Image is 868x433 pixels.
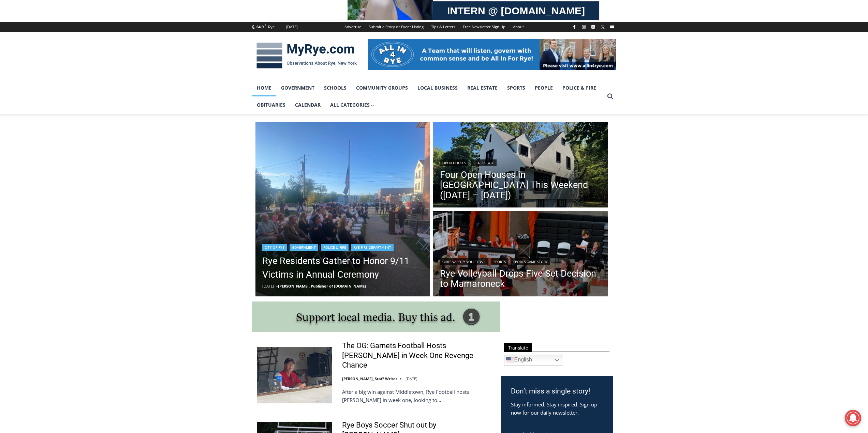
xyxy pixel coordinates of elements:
[433,211,608,298] a: Read More Rye Volleyball Drops Five-Set Decision to Mamaroneck
[491,258,508,265] a: Sports
[276,79,319,96] a: Government
[268,24,275,30] div: Rye
[509,22,528,32] a: About
[262,283,274,289] time: [DATE]
[341,22,528,32] nav: Secondary Navigation
[172,0,322,66] div: "[PERSON_NAME] and I covered the [DATE] Parade, which was a really eye opening experience as I ha...
[252,96,290,113] a: Obituaries
[290,244,318,251] a: Government
[558,79,601,96] a: Police & Fire
[72,20,99,56] div: Birds of Prey: Falcon and hawk demos
[342,341,492,370] a: The OG: Garnets Football Hosts [PERSON_NAME] in Week One Revenge Chance
[286,24,298,30] div: [DATE]
[319,79,351,96] a: Schools
[252,79,276,96] a: Home
[599,23,607,31] a: X
[471,159,497,166] a: Real Estate
[506,356,514,364] img: en
[70,43,100,81] div: "the precise, almost orchestrated movements of cutting and assembling sushi and [PERSON_NAME] mak...
[504,343,532,352] span: Translate
[504,355,563,366] a: English
[342,376,397,381] a: [PERSON_NAME], Staff Writer
[342,388,492,404] p: After a big win against Middletown, Rye Football hosts [PERSON_NAME] in week one, looking to…
[257,347,332,403] img: The OG: Garnets Football Hosts Somers in Week One Revenge Chance
[252,79,604,114] nav: Primary Navigation
[459,22,509,32] a: Free Newsletter Sign Up
[589,23,597,31] a: Linkedin
[76,58,78,64] div: /
[406,376,417,381] time: [DATE]
[413,79,462,96] a: Local Business
[604,90,616,103] button: View Search Form
[433,211,608,298] img: (PHOTO: The Rye Volleyball team celebrates a point against the Mamaroneck Tigers on September 11,...
[0,68,102,85] a: [PERSON_NAME] Read Sanctuary Fall Fest: [DATE]
[530,79,558,96] a: People
[427,22,459,32] a: Tips & Letters
[278,283,366,289] a: [PERSON_NAME], Publisher of [DOMAIN_NAME]
[433,122,608,210] a: Read More Four Open Houses in Rye This Weekend (September 13 – 14)
[178,68,316,83] span: Intern @ [DOMAIN_NAME]
[265,23,266,27] span: F
[262,243,423,251] div: | | |
[511,258,550,265] a: Sports Game Story
[608,23,616,31] a: YouTube
[502,79,530,96] a: Sports
[351,79,413,96] a: Community Groups
[262,244,287,251] a: City of Rye
[256,24,264,29] span: 64.9
[252,38,361,73] img: MyRye.com
[570,23,578,31] a: Facebook
[276,283,278,289] span: –
[580,23,588,31] a: Instagram
[80,58,83,64] div: 6
[2,70,67,96] span: Open Tues. - Sun. [PHONE_NUMBER]
[325,96,379,113] button: Child menu of All Categories
[341,22,365,32] a: Advertise
[5,68,91,84] h4: [PERSON_NAME] Read Sanctuary Fall Fest: [DATE]
[351,244,394,251] a: Rye Fire Department
[462,79,502,96] a: Real Estate
[164,66,330,85] a: Intern @ [DOMAIN_NAME]
[255,122,430,297] a: Read More Rye Residents Gather to Honor 9/11 Victims in Annual Ceremony
[440,257,601,265] div: | |
[262,254,423,281] a: Rye Residents Gather to Honor 9/11 Victims in Annual Ceremony
[365,22,427,32] a: Submit a Story or Event Listing
[321,244,349,251] a: Police & Fire
[440,258,488,265] a: Girls Varsity Volleyball
[368,39,616,70] img: All in for Rye
[72,58,75,64] div: 2
[0,68,69,85] a: Open Tues. - Sun. [PHONE_NUMBER]
[252,301,500,332] img: support local media, buy this ad
[440,158,601,166] div: |
[440,159,468,166] a: Open Houses
[511,386,603,397] h3: Don’t miss a single story!
[255,122,430,297] img: (PHOTO: The City of Rye's annual September 11th Commemoration Ceremony on Thursday, September 11,...
[433,122,608,210] img: 506 Midland Avenue, Rye
[440,170,601,200] a: Four Open Houses in [GEOGRAPHIC_DATA] This Weekend ([DATE] – [DATE])
[440,268,601,289] a: Rye Volleyball Drops Five-Set Decision to Mamaroneck
[511,400,603,417] p: Stay informed. Stay inspired. Sign up now for our daily newsletter.
[290,96,325,113] a: Calendar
